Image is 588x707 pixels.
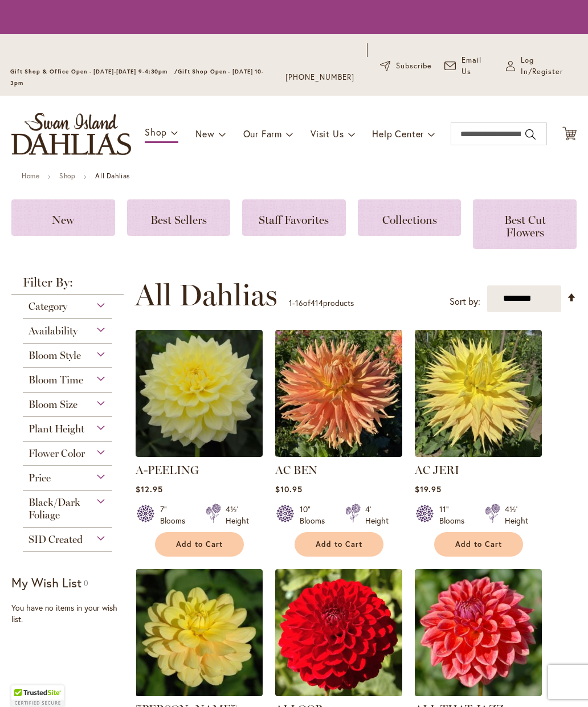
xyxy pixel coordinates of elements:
[439,504,471,526] div: 11" Blooms
[226,504,249,526] div: 4½' Height
[396,60,432,72] span: Subscribe
[195,128,214,140] span: New
[525,125,536,144] button: Search
[28,533,83,546] span: SID Created
[136,484,163,495] span: $12.95
[382,213,437,227] span: Collections
[455,540,502,549] span: Add to Cart
[150,213,207,227] span: Best Sellers
[473,199,577,249] a: Best Cut Flowers
[450,291,480,312] label: Sort by:
[136,569,263,696] img: AHOY MATEY
[415,330,542,457] img: AC Jeri
[135,278,277,312] span: All Dahlias
[275,463,317,477] a: AC BEN
[28,423,84,435] span: Plant Height
[10,68,178,75] span: Gift Shop & Office Open - [DATE]-[DATE] 9-4:30pm /
[11,113,131,155] a: store logo
[28,325,77,337] span: Availability
[415,569,542,696] img: ALL THAT JAZZ
[300,504,332,526] div: 10" Blooms
[11,602,129,625] div: You have no items in your wish list.
[59,171,75,180] a: Shop
[415,688,542,698] a: ALL THAT JAZZ
[28,398,77,411] span: Bloom Size
[127,199,231,236] a: Best Sellers
[275,484,303,495] span: $10.95
[295,532,383,557] button: Add to Cart
[22,171,39,180] a: Home
[28,496,80,521] span: Black/Dark Foliage
[504,213,546,239] span: Best Cut Flowers
[285,72,354,83] a: [PHONE_NUMBER]
[415,463,459,477] a: AC JERI
[28,300,67,313] span: Category
[9,667,40,698] iframe: Launch Accessibility Center
[136,448,263,459] a: A-Peeling
[11,574,81,591] strong: My Wish List
[28,447,85,460] span: Flower Color
[160,504,192,526] div: 7" Blooms
[462,55,493,77] span: Email Us
[136,463,199,477] a: A-PEELING
[275,569,402,696] img: ALI OOP
[415,448,542,459] a: AC Jeri
[95,171,130,180] strong: All Dahlias
[311,128,344,140] span: Visit Us
[136,688,263,698] a: AHOY MATEY
[28,472,51,484] span: Price
[145,126,167,138] span: Shop
[316,540,362,549] span: Add to Cart
[289,294,354,312] p: - of products
[311,297,323,308] span: 414
[11,276,124,295] strong: Filter By:
[444,55,493,77] a: Email Us
[136,330,263,457] img: A-Peeling
[11,199,115,236] a: New
[243,128,282,140] span: Our Farm
[506,55,578,77] a: Log In/Register
[176,540,223,549] span: Add to Cart
[259,213,329,227] span: Staff Favorites
[275,448,402,459] a: AC BEN
[52,213,74,227] span: New
[505,504,528,526] div: 4½' Height
[28,349,81,362] span: Bloom Style
[365,504,389,526] div: 4' Height
[28,374,83,386] span: Bloom Time
[521,55,578,77] span: Log In/Register
[289,297,292,308] span: 1
[358,199,462,236] a: Collections
[380,60,432,72] a: Subscribe
[242,199,346,236] a: Staff Favorites
[415,484,442,495] span: $19.95
[372,128,424,140] span: Help Center
[434,532,523,557] button: Add to Cart
[155,532,244,557] button: Add to Cart
[295,297,303,308] span: 16
[275,330,402,457] img: AC BEN
[275,688,402,698] a: ALI OOP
